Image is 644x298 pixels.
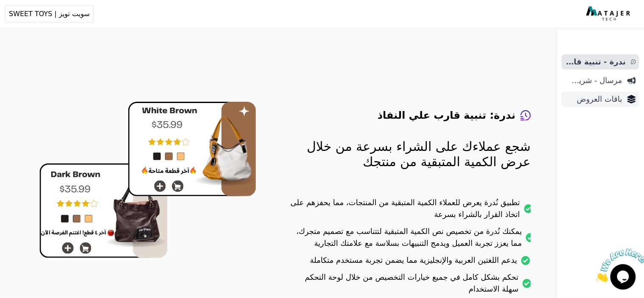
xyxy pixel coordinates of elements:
img: MatajerTech Logo [586,6,632,22]
span: ندرة - تنبية قارب علي النفاذ [565,56,626,68]
span: باقات العروض [565,93,622,105]
p: شجع عملاءك على الشراء بسرعة من خلال عرض الكمية المتبقية من منتجك [290,139,531,170]
li: تطبيق نُدرة يعرض للعملاء الكمية المتبقية من المنتجات، مما يحفزهم على اتخاذ القرار بالشراء بسرعة [290,197,531,226]
li: يمكنك نُدرة من تخصيص نص الكمية المتبقية لتتناسب مع تصميم متجرك، مما يعزز تجربة العميل ويدمج التنب... [290,226,531,254]
span: سويت تويز | SWEET TOYS [9,9,90,19]
img: hero [39,102,256,258]
span: مرسال - شريط دعاية [565,75,622,86]
img: الدردشة الملفتة للإنتباه [3,3,56,37]
button: سويت تويز | SWEET TOYS [5,5,94,23]
h4: ندرة: تنبية قارب علي النفاذ [377,109,515,122]
li: يدعم اللغتين العربية والإنجليزية مما يضمن تجربة مستخدم متكاملة [290,254,531,271]
iframe: chat widget [591,245,644,285]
